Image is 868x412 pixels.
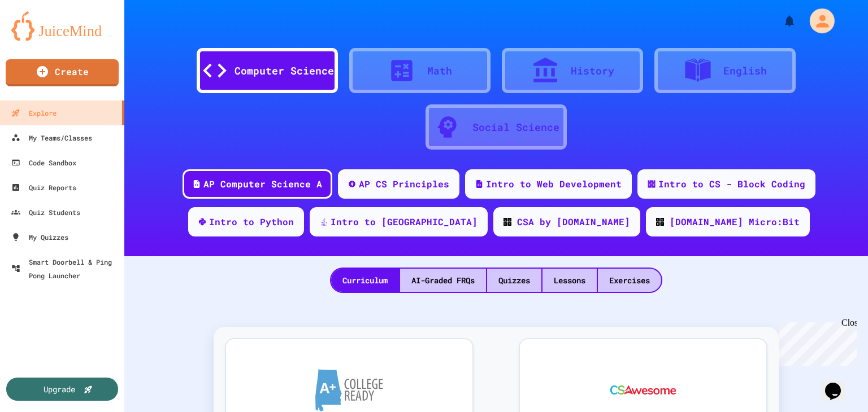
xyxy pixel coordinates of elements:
[11,230,68,244] div: My Quizzes
[11,106,57,120] div: Explore
[762,11,799,30] div: My Notifications
[331,269,399,292] div: Curriculum
[6,59,119,86] a: Create
[821,367,857,401] iframe: chat widget
[359,177,449,191] div: AP CS Principles
[486,177,622,191] div: Intro to Web Development
[598,269,661,292] div: Exercises
[472,120,559,135] div: Social Science
[670,215,800,229] div: [DOMAIN_NAME] Micro:Bit
[774,318,857,366] iframe: chat widget
[11,205,80,219] div: Quiz Students
[795,5,838,37] div: My Account
[209,215,294,229] div: Intro to Python
[11,255,120,282] div: Smart Doorbell & Ping Pong Launcher
[235,63,334,78] div: Computer Science
[315,369,383,411] img: A+ College Ready
[11,11,113,41] img: logo-orange.svg
[487,269,541,292] div: Quizzes
[44,383,75,395] div: Upgrade
[5,5,78,72] div: Chat with us now!Close
[517,215,630,229] div: CSA by [DOMAIN_NAME]
[571,63,614,78] div: History
[656,218,664,226] img: CODE_logo_RGB.png
[723,63,767,78] div: English
[11,181,76,194] div: Quiz Reports
[11,156,76,169] div: Code Sandbox
[11,131,92,144] div: My Teams/Classes
[400,269,486,292] div: AI-Graded FRQs
[542,269,597,292] div: Lessons
[658,177,805,191] div: Intro to CS - Block Coding
[203,177,322,191] div: AP Computer Science A
[331,215,478,229] div: Intro to [GEOGRAPHIC_DATA]
[504,218,511,226] img: CODE_logo_RGB.png
[427,63,452,78] div: Math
